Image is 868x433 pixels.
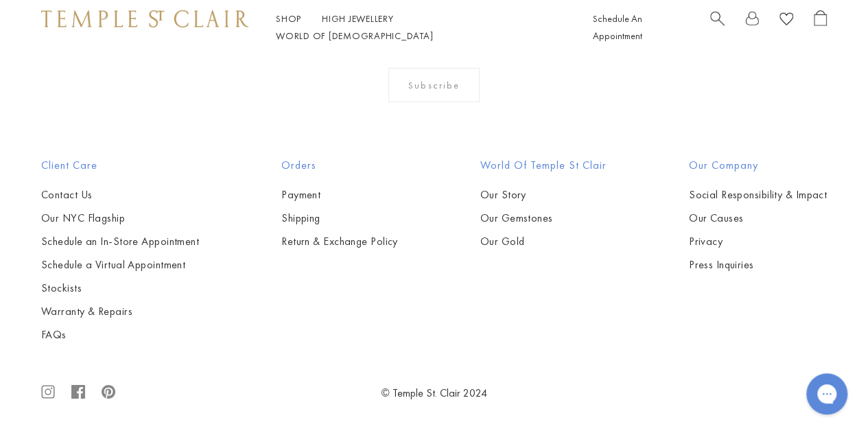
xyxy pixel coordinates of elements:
[689,157,827,174] h2: Our Company
[41,281,199,296] a: Stockists
[480,187,607,202] a: Our Story
[41,304,199,319] a: Warranty & Repairs
[41,211,199,226] a: Our NYC Flagship
[689,257,827,272] a: Press Inquiries
[799,368,854,419] iframe: Gorgias live chat messenger
[382,386,487,400] a: © Temple St. Clair 2024
[814,10,827,45] a: Open Shopping Bag
[388,68,480,102] div: Subscribe
[276,12,301,25] a: ShopShop
[480,234,607,249] a: Our Gold
[281,234,398,249] a: Return & Exchange Policy
[41,187,199,202] a: Contact Us
[689,211,827,226] a: Our Causes
[276,10,562,45] nav: Main navigation
[41,257,199,272] a: Schedule a Virtual Appointment
[710,10,725,45] a: Search
[322,12,394,25] a: High JewelleryHigh Jewellery
[689,187,827,202] a: Social Responsibility & Impact
[281,157,398,174] h2: Orders
[281,187,398,202] a: Payment
[593,12,642,42] a: Schedule An Appointment
[41,327,199,342] a: FAQs
[281,211,398,226] a: Shipping
[41,234,199,249] a: Schedule an In-Store Appointment
[276,30,433,42] a: World of [DEMOGRAPHIC_DATA]World of [DEMOGRAPHIC_DATA]
[480,211,607,226] a: Our Gemstones
[41,157,199,174] h2: Client Care
[41,10,248,27] img: Temple St. Clair
[779,10,793,32] a: View Wishlist
[689,234,827,249] a: Privacy
[480,157,607,174] h2: World of Temple St Clair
